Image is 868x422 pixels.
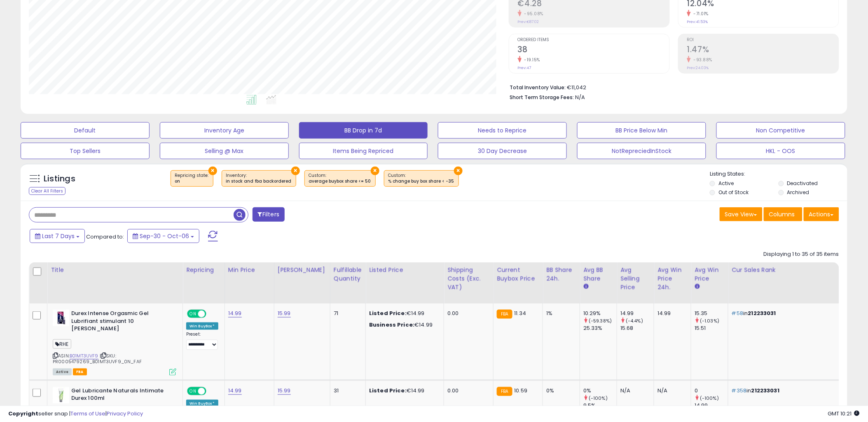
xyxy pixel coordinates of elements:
[8,410,143,418] div: seller snap | |
[620,266,650,292] div: Avg Selling Price
[764,207,802,221] button: Columns
[718,189,749,196] label: Out of Stock
[371,167,379,175] button: ×
[828,410,860,417] span: 2025-10-14 10:21 GMT
[695,310,728,317] div: 15.35
[657,387,685,394] div: N/A
[369,321,438,329] div: €14.99
[160,122,289,139] button: Inventory Age
[51,266,179,274] div: Title
[710,170,847,178] p: Listing States:
[732,309,743,317] span: #58
[583,266,613,283] div: Avg BB Share
[546,266,576,283] div: BB Share 24h.
[687,19,708,24] small: Prev: 41.53%
[21,143,150,159] button: Top Sellers
[620,325,654,332] div: 15.68
[546,310,573,317] div: 1%
[205,387,218,394] span: OFF
[515,387,528,394] span: 10.59
[695,325,728,332] div: 15.51
[299,122,428,139] button: BB Drop in 7d
[522,57,540,63] small: -19.15%
[86,233,124,241] span: Compared to:
[253,207,285,222] button: Filters
[42,232,75,240] span: Last 7 Days
[497,266,539,283] div: Current Buybox Price
[140,232,189,240] span: Sep-30 - Oct-06
[583,325,617,332] div: 25.33%
[751,387,779,394] span: 212233031
[388,172,454,185] span: Custom:
[447,266,490,292] div: Shipping Costs (Exc. VAT)
[309,172,371,185] span: Custom:
[186,266,221,274] div: Repricing
[175,179,209,184] div: on
[695,283,700,290] small: Avg Win Price.
[518,38,669,42] span: Ordered Items
[700,318,719,324] small: (-1.03%)
[228,387,242,395] a: 14.99
[205,311,218,318] span: OFF
[291,167,300,175] button: ×
[8,410,38,417] strong: Copyright
[228,266,271,274] div: Min Price
[175,172,209,185] span: Repricing state :
[787,180,818,187] label: Deactivated
[369,387,407,394] b: Listed Price:
[804,207,839,221] button: Actions
[687,65,709,70] small: Prev: 24.03%
[497,387,512,396] small: FBA
[186,332,218,350] div: Preset:
[787,189,810,196] label: Archived
[53,369,72,376] span: All listings currently available for purchase on Amazon
[657,266,688,292] div: Avg Win Price 24h.
[748,309,776,317] span: 212233031
[583,387,617,394] div: 0%
[518,19,539,24] small: Prev: €87.02
[589,395,608,401] small: (-100%)
[695,266,725,283] div: Avg Win Price
[510,84,566,91] b: Total Inventory Value:
[716,122,845,139] button: Non Competitive
[522,11,544,17] small: -95.08%
[438,122,567,139] button: Needs to Reprice
[620,387,648,394] div: N/A
[127,229,199,243] button: Sep-30 - Oct-06
[510,82,833,92] li: €11,042
[577,143,706,159] button: NotRepreciedInStock
[620,310,654,317] div: 14.99
[510,94,574,101] b: Short Term Storage Fees:
[576,93,585,101] span: N/A
[447,310,487,317] div: 0.00
[29,187,66,195] div: Clear All Filters
[626,318,643,324] small: (-4.4%)
[546,387,573,394] div: 0%
[334,387,359,394] div: 31
[30,229,85,243] button: Last 7 Days
[53,310,69,326] img: 41pYEW89sQL._SL40_.jpg
[369,266,440,274] div: Listed Price
[589,318,612,324] small: (-59.38%)
[160,143,289,159] button: Selling @ Max
[769,210,795,218] span: Columns
[309,179,371,184] div: average buybox share <= 50
[70,352,98,359] a: B01MT3UVF9
[438,143,567,159] button: 30 Day Decrease
[515,309,526,317] span: 11.34
[226,172,292,185] span: Inventory :
[518,65,531,70] small: Prev: 47
[71,387,171,404] b: Gel Lubricante Naturals Intimate Durex 100ml
[369,387,438,394] div: €14.99
[53,352,142,365] span: | SKU: PR0005479269_B01MT3UVF9_0N_FAF
[107,410,143,417] a: Privacy Policy
[73,369,87,376] span: FBA
[657,310,685,317] div: 14.99
[716,143,845,159] button: HKL - OOS
[278,387,291,395] a: 15.99
[188,387,198,394] span: ON
[695,387,728,394] div: 0
[577,122,706,139] button: BB Price Below Min
[518,45,669,56] h2: 38
[388,179,454,184] div: % change buy box share < -35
